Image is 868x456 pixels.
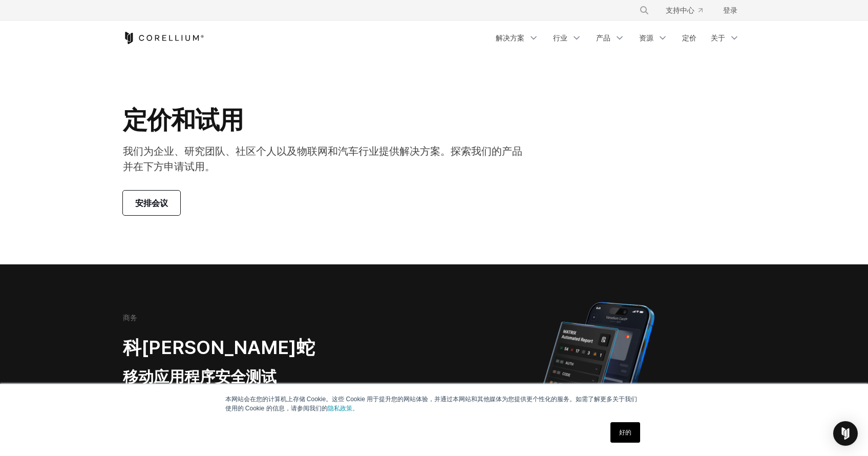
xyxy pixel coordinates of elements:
a: 科雷利姆之家 [123,32,204,44]
div: 导航菜单 [627,1,746,19]
font: 支持中心 [666,6,694,14]
a: 安排会议 [123,191,180,215]
font: 安排会议 [135,198,168,208]
font: 产品 [596,33,610,42]
font: 资源 [639,33,653,42]
font: 解决方案 [496,33,524,42]
font: 定价和试用 [123,105,243,135]
font: 科[PERSON_NAME]蛇 [123,336,315,359]
font: 行业 [553,33,567,42]
button: 搜索 [635,1,653,19]
font: 商务 [123,313,137,322]
a: 隐私政策。 [328,405,358,412]
font: 好的 [619,429,631,436]
font: 登录 [723,6,737,14]
font: 移动应用程序安全测试 [123,367,277,386]
font: 本网站会在您的计算机上存储 Cookie。这些 Cookie 用于提升您的网站体验，并通过本网站和其他媒体为您提供更个性化的服务。如需了解更多关于我们使用的 Cookie 的信息，请参阅我们的 [225,396,638,412]
a: 好的 [610,422,640,443]
div: 打开 Intercom Messenger [833,421,858,446]
font: 关于 [711,33,725,42]
font: 定价 [682,33,696,42]
div: 导航菜单 [490,29,746,47]
font: 我们为企业、研究团队、社区个人以及物联网和汽车行业提供解决方案。探索我们的产品并在下方申请试用。 [123,145,522,173]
